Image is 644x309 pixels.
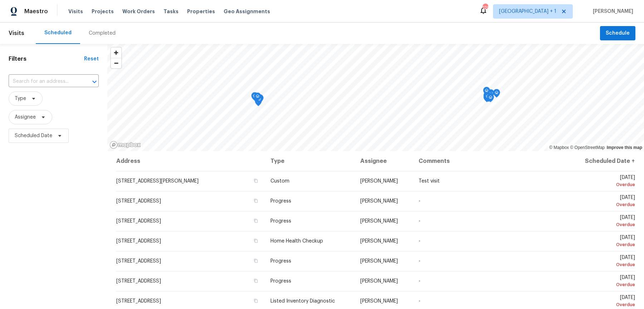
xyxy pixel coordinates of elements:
[419,199,420,204] span: -
[484,93,491,104] div: Map marker
[9,55,84,63] h1: Filters
[360,239,398,244] span: [PERSON_NAME]
[569,151,635,171] th: Scheduled Date ↑
[499,8,556,15] span: [GEOGRAPHIC_DATA] + 1
[419,279,420,284] span: -
[122,8,155,15] span: Work Orders
[575,195,635,208] span: [DATE]
[575,221,635,228] div: Overdue
[575,175,635,188] span: [DATE]
[270,179,289,184] span: Custom
[253,278,259,284] button: Copy Address
[575,261,635,268] div: Overdue
[360,299,398,304] span: [PERSON_NAME]
[483,87,490,98] div: Map marker
[360,259,398,264] span: [PERSON_NAME]
[575,301,635,308] div: Overdue
[590,8,633,15] span: [PERSON_NAME]
[355,151,413,171] th: Assignee
[251,92,258,103] div: Map marker
[270,219,291,224] span: Progress
[107,44,644,151] canvas: Map
[419,219,420,224] span: -
[116,199,161,204] span: [STREET_ADDRESS]
[575,275,635,288] span: [DATE]
[265,151,355,171] th: Type
[575,241,635,248] div: Overdue
[270,259,291,264] span: Progress
[575,181,635,188] div: Overdue
[270,299,335,304] span: Listed Inventory Diagnostic
[253,218,259,224] button: Copy Address
[9,25,24,41] span: Visits
[109,141,141,149] a: Mapbox homepage
[413,151,569,171] th: Comments
[116,219,161,224] span: [STREET_ADDRESS]
[224,8,270,15] span: Geo Assignments
[9,76,79,87] input: Search for an address...
[270,239,323,244] span: Home Health Checkup
[68,8,83,15] span: Visits
[253,178,259,184] button: Copy Address
[84,55,99,63] div: Reset
[253,238,259,244] button: Copy Address
[575,215,635,228] span: [DATE]
[116,279,161,284] span: [STREET_ADDRESS]
[92,8,114,15] span: Projects
[575,255,635,268] span: [DATE]
[360,279,398,284] span: [PERSON_NAME]
[116,151,265,171] th: Address
[253,258,259,264] button: Copy Address
[360,219,398,224] span: [PERSON_NAME]
[164,9,179,14] span: Tasks
[419,239,420,244] span: -
[360,199,398,204] span: [PERSON_NAME]
[89,77,99,87] button: Open
[487,89,494,100] div: Map marker
[487,94,494,105] div: Map marker
[270,279,291,284] span: Progress
[607,145,642,150] a: Improve this map
[600,26,635,41] button: Schedule
[419,299,420,304] span: -
[89,30,116,37] div: Completed
[493,89,500,100] div: Map marker
[15,95,26,102] span: Type
[116,299,161,304] span: [STREET_ADDRESS]
[270,199,291,204] span: Progress
[606,29,630,38] span: Schedule
[15,114,36,121] span: Assignee
[549,145,569,150] a: Mapbox
[15,132,52,139] span: Scheduled Date
[116,239,161,244] span: [STREET_ADDRESS]
[254,93,261,104] div: Map marker
[111,58,121,68] button: Zoom out
[483,4,488,11] div: 129
[44,29,72,36] div: Scheduled
[253,198,259,204] button: Copy Address
[575,235,635,248] span: [DATE]
[575,201,635,208] div: Overdue
[360,179,398,184] span: [PERSON_NAME]
[24,8,48,15] span: Maestro
[187,8,215,15] span: Properties
[116,179,199,184] span: [STREET_ADDRESS][PERSON_NAME]
[419,259,420,264] span: -
[419,179,440,184] span: Test visit
[575,295,635,308] span: [DATE]
[111,48,121,58] button: Zoom in
[575,281,635,288] div: Overdue
[570,145,605,150] a: OpenStreetMap
[111,58,121,68] span: Zoom out
[116,259,161,264] span: [STREET_ADDRESS]
[253,298,259,304] button: Copy Address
